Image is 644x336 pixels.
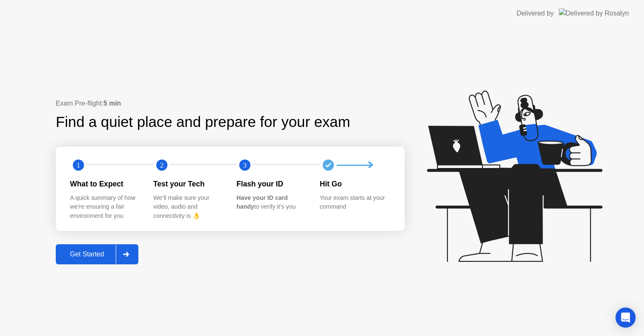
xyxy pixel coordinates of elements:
div: A quick summary of how we’re ensuring a fair environment for you [70,194,140,221]
b: 5 min [104,100,121,107]
text: 3 [243,161,247,169]
b: Have your ID card handy [236,194,288,210]
div: Get Started [58,251,116,258]
text: 1 [77,161,80,169]
div: What to Expect [70,178,140,189]
div: Your exam starts at your command [320,194,390,212]
div: to verify it’s you [236,194,306,212]
div: Flash your ID [236,178,306,189]
button: Get Started [56,244,138,264]
div: Open Intercom Messenger [615,308,636,328]
div: Exam Pre-flight: [56,98,405,109]
div: Test your Tech [153,178,223,189]
div: Hit Go [320,178,390,189]
text: 2 [160,161,163,169]
div: Find a quiet place and prepare for your exam [56,111,351,133]
div: Delivered by [517,8,554,18]
img: Delivered by Rosalyn [559,8,629,18]
div: We’ll make sure your video, audio and connectivity is 👌 [153,194,223,221]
